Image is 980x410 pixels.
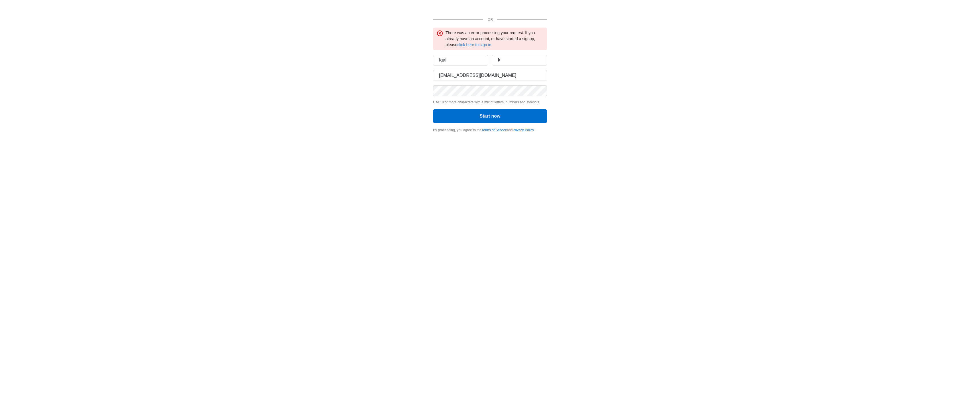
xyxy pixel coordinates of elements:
div: There was an error processing your request. If you already have an account, or have started a sig... [446,30,544,48]
input: Email [433,70,547,81]
input: First name [433,55,488,65]
a: click here to sign in [457,42,491,47]
a: Terms of Service [481,128,507,132]
input: Last name [492,55,547,65]
a: Privacy Policy [513,128,534,132]
p: OR [488,17,490,22]
div: By proceeding, you agree to the and [433,128,547,133]
p: Use 10 or more characters with a mix of letters, numbers and symbols. [433,100,547,105]
button: Start now [433,109,547,123]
